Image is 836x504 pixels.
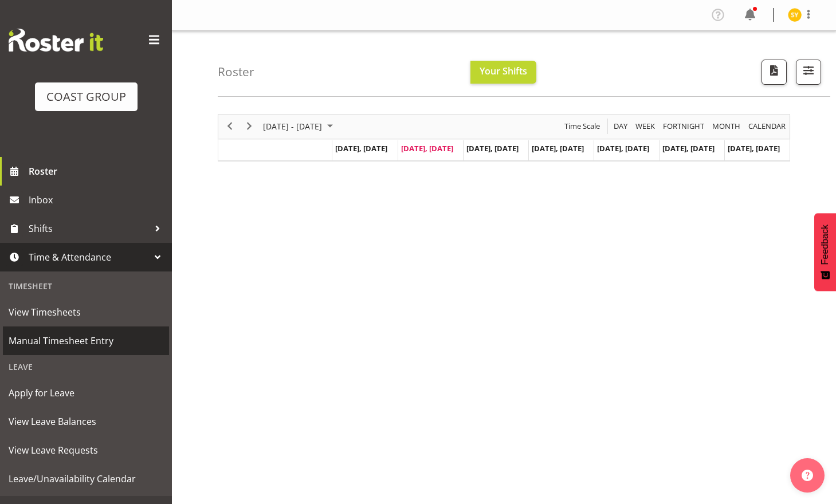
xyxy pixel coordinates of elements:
[802,470,813,481] img: help-xxl-2.png
[242,119,257,133] button: Next
[661,119,707,133] button: Fortnight
[401,143,453,153] span: [DATE], [DATE]
[9,29,103,52] img: Rosterit website logo
[29,191,166,208] span: Inbox
[220,115,240,139] div: previous period
[711,119,741,133] span: Month
[762,60,787,85] button: Download a PDF of the roster according to the set date range.
[9,384,163,401] span: Apply for Leave
[9,470,163,487] span: Leave/Unavailability Calendar
[597,143,649,153] span: [DATE], [DATE]
[240,115,259,139] div: next period
[820,225,830,265] span: Feedback
[747,119,787,133] span: calendar
[613,119,629,133] span: Day
[634,119,656,133] span: Week
[612,119,630,133] button: Timeline Day
[728,143,780,153] span: [DATE], [DATE]
[796,60,821,85] button: Filter Shifts
[3,379,169,407] a: Apply for Leave
[3,274,169,298] div: Timesheet
[814,213,836,291] button: Feedback - Show survey
[466,143,519,153] span: [DATE], [DATE]
[29,220,149,237] span: Shifts
[262,119,323,133] span: [DATE] - [DATE]
[261,119,338,133] button: September 2025
[9,304,163,321] span: View Timesheets
[9,413,163,430] span: View Leave Balances
[480,65,527,77] span: Your Shifts
[335,143,387,153] span: [DATE], [DATE]
[662,143,715,153] span: [DATE], [DATE]
[46,88,126,105] div: COAST GROUP
[3,326,169,355] a: Manual Timesheet Entry
[9,332,163,349] span: Manual Timesheet Entry
[218,114,790,162] div: Timeline Week of September 30, 2025
[259,115,340,139] div: Sep 29 - Oct 05, 2025
[218,65,254,78] h4: Roster
[711,119,743,133] button: Timeline Month
[788,8,802,22] img: seon-young-belding8911.jpg
[634,119,657,133] button: Timeline Week
[532,143,584,153] span: [DATE], [DATE]
[662,119,705,133] span: Fortnight
[470,61,536,84] button: Your Shifts
[29,163,166,180] span: Roster
[222,119,238,133] button: Previous
[3,298,169,326] a: View Timesheets
[563,119,602,133] button: Time Scale
[3,464,169,493] a: Leave/Unavailability Calendar
[3,436,169,464] a: View Leave Requests
[29,249,149,266] span: Time & Attendance
[747,119,788,133] button: Month
[563,119,601,133] span: Time Scale
[3,407,169,436] a: View Leave Balances
[3,355,169,379] div: Leave
[9,442,163,459] span: View Leave Requests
